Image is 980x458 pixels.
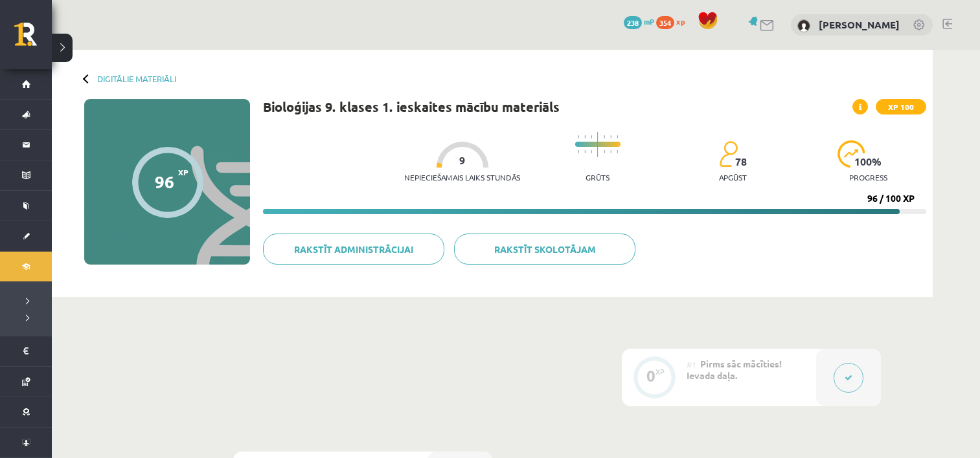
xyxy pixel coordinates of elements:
a: Rakstīt skolotājam [454,234,635,265]
a: Digitālie materiāli [97,74,176,83]
img: icon-short-line-57e1e144782c952c97e751825c79c345078a6d821885a25fce030b3d8c18986b.svg [591,135,592,138]
span: XP [178,168,188,177]
a: 354 xp [656,16,691,27]
p: apgūst [719,173,747,182]
h1: Bioloģijas 9. klases 1. ieskaites mācību materiāls [263,99,560,114]
span: 9 [459,155,465,166]
img: students-c634bb4e5e11cddfef0936a35e636f08e4e9abd3cc4e673bd6f9a4125e45ecb1.svg [719,140,738,168]
img: icon-short-line-57e1e144782c952c97e751825c79c345078a6d821885a25fce030b3d8c18986b.svg [617,135,618,138]
div: XP [655,368,665,375]
img: icon-short-line-57e1e144782c952c97e751825c79c345078a6d821885a25fce030b3d8c18986b.svg [610,150,611,153]
img: icon-long-line-d9ea69661e0d244f92f715978eff75569469978d946b2353a9bb055b3ed8787d.svg [597,132,598,157]
p: Grūts [586,173,610,182]
a: [PERSON_NAME] [819,18,900,31]
img: icon-short-line-57e1e144782c952c97e751825c79c345078a6d821885a25fce030b3d8c18986b.svg [578,135,579,138]
span: 354 [656,16,674,29]
img: icon-short-line-57e1e144782c952c97e751825c79c345078a6d821885a25fce030b3d8c18986b.svg [604,135,605,138]
span: xp [676,16,685,27]
img: icon-short-line-57e1e144782c952c97e751825c79c345078a6d821885a25fce030b3d8c18986b.svg [617,150,618,153]
img: icon-short-line-57e1e144782c952c97e751825c79c345078a6d821885a25fce030b3d8c18986b.svg [604,150,605,153]
img: icon-short-line-57e1e144782c952c97e751825c79c345078a6d821885a25fce030b3d8c18986b.svg [584,150,586,153]
img: icon-short-line-57e1e144782c952c97e751825c79c345078a6d821885a25fce030b3d8c18986b.svg [591,150,592,153]
span: Pirms sāc mācīties! Ievada daļa. [687,358,782,381]
img: icon-progress-161ccf0a02000e728c5f80fcf4c31c7af3da0e1684b2b1d7c360e028c24a22f1.svg [838,140,865,168]
span: 100 % [854,156,882,168]
img: Ance Āboliņa [797,19,810,32]
span: mP [644,16,654,27]
img: icon-short-line-57e1e144782c952c97e751825c79c345078a6d821885a25fce030b3d8c18986b.svg [584,135,586,138]
a: Rīgas 1. Tālmācības vidusskola [14,23,52,55]
p: progress [849,173,887,182]
a: 238 mP [624,16,654,27]
span: 238 [624,16,642,29]
a: Rakstīt administrācijai [263,234,444,265]
img: icon-short-line-57e1e144782c952c97e751825c79c345078a6d821885a25fce030b3d8c18986b.svg [578,150,579,153]
img: icon-short-line-57e1e144782c952c97e751825c79c345078a6d821885a25fce030b3d8c18986b.svg [610,135,611,138]
span: XP 100 [876,99,926,114]
span: #1 [687,359,696,369]
div: 0 [646,370,655,382]
p: Nepieciešamais laiks stundās [404,173,520,182]
div: 96 [155,172,174,191]
span: 78 [735,156,747,168]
